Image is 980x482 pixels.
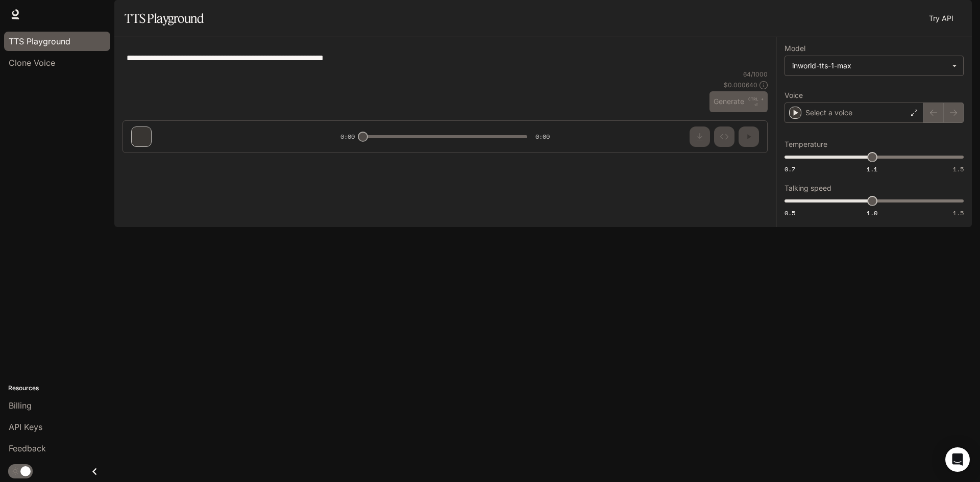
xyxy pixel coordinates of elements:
p: 64 / 1000 [743,70,768,79]
span: 1.5 [953,209,964,217]
span: 1.1 [867,165,877,173]
div: inworld-tts-1-max [785,56,963,75]
span: 0.7 [785,165,795,173]
h1: TTS Playground [125,8,204,29]
span: 1.0 [867,209,877,217]
p: Select a voice [805,108,852,118]
a: Try API [925,8,958,29]
p: Model [785,45,805,52]
div: inworld-tts-1-max [792,61,947,71]
span: 1.5 [953,165,964,173]
div: Open Intercom Messenger [945,447,970,472]
p: Talking speed [785,185,831,192]
p: Voice [785,92,803,99]
p: $ 0.000640 [724,81,757,89]
p: Temperature [785,141,827,148]
span: 0.5 [785,209,795,217]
